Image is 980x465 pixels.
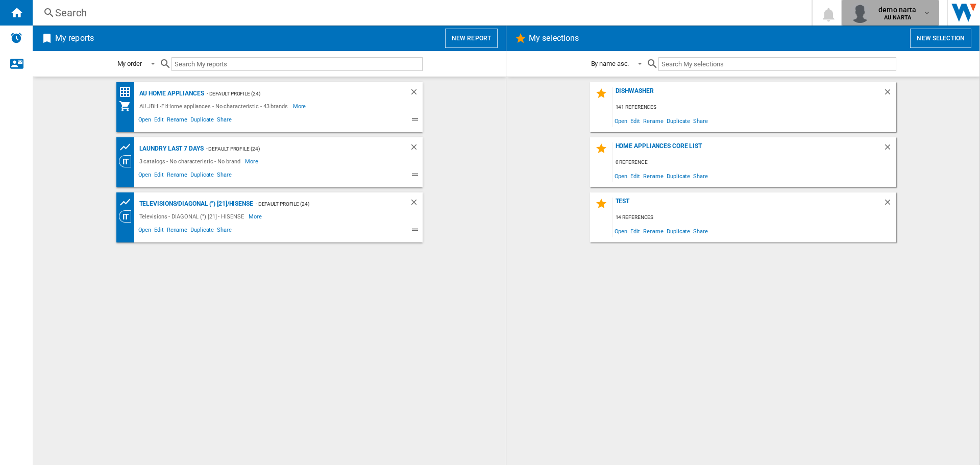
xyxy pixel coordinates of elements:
[249,210,263,223] span: More
[153,115,165,127] span: Edit
[409,87,423,100] div: Delete
[119,210,137,223] div: Category View
[245,155,260,167] span: More
[613,211,896,224] div: 14 references
[293,100,308,112] span: More
[642,169,665,183] span: Rename
[884,14,911,21] b: AU NARTA
[629,169,642,183] span: Edit
[665,114,692,128] span: Duplicate
[253,198,389,210] div: - Default profile (24)
[137,142,204,155] div: Laundry Last 7 days
[189,225,215,237] span: Duplicate
[692,169,709,183] span: Share
[165,170,189,182] span: Rename
[613,101,896,114] div: 141 references
[409,198,423,210] div: Delete
[613,224,629,238] span: Open
[137,87,204,100] div: AU Home Appliances
[204,87,389,100] div: - Default profile (24)
[613,114,629,128] span: Open
[165,225,189,237] span: Rename
[53,29,96,48] h2: My reports
[55,6,785,20] div: Search
[613,87,883,101] div: dishwasher
[692,114,709,128] span: Share
[153,170,165,182] span: Edit
[409,142,423,155] div: Delete
[642,114,665,128] span: Rename
[215,170,233,182] span: Share
[137,170,153,182] span: Open
[137,155,246,167] div: 3 catalogs - No characteristic - No brand
[204,142,389,155] div: - Default profile (24)
[153,225,165,237] span: Edit
[119,86,137,99] div: Price Matrix
[613,156,896,169] div: 0 reference
[883,142,896,156] div: Delete
[629,114,642,128] span: Edit
[215,115,233,127] span: Share
[137,210,249,223] div: Televisions - DIAGONAL (") [21] - HISENSE
[119,100,137,112] div: My Assortment
[189,115,215,127] span: Duplicate
[117,60,142,67] div: My order
[189,170,215,182] span: Duplicate
[165,115,189,127] span: Rename
[642,224,665,238] span: Rename
[910,29,971,48] button: New selection
[850,3,870,23] img: profile.jpg
[658,57,896,71] input: Search My selections
[215,225,233,237] span: Share
[445,29,498,48] button: New report
[878,5,916,15] span: demo narta
[119,141,137,154] div: Product prices grid
[883,198,896,211] div: Delete
[527,29,581,48] h2: My selections
[665,169,692,183] span: Duplicate
[119,155,137,167] div: Category View
[692,224,709,238] span: Share
[613,198,883,211] div: test
[613,142,883,156] div: Home Appliances core list
[665,224,692,238] span: Duplicate
[883,87,896,101] div: Delete
[591,60,629,67] div: By name asc.
[119,196,137,209] div: Product prices grid
[613,169,629,183] span: Open
[629,224,642,238] span: Edit
[10,32,22,44] img: alerts-logo.svg
[137,225,153,237] span: Open
[137,100,293,112] div: AU JBHI-FI:Home appliances - No characteristic - 43 brands
[171,57,423,71] input: Search My reports
[137,198,253,210] div: Televisions/DIAGONAL (") [21]/HISENSE
[137,115,153,127] span: Open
